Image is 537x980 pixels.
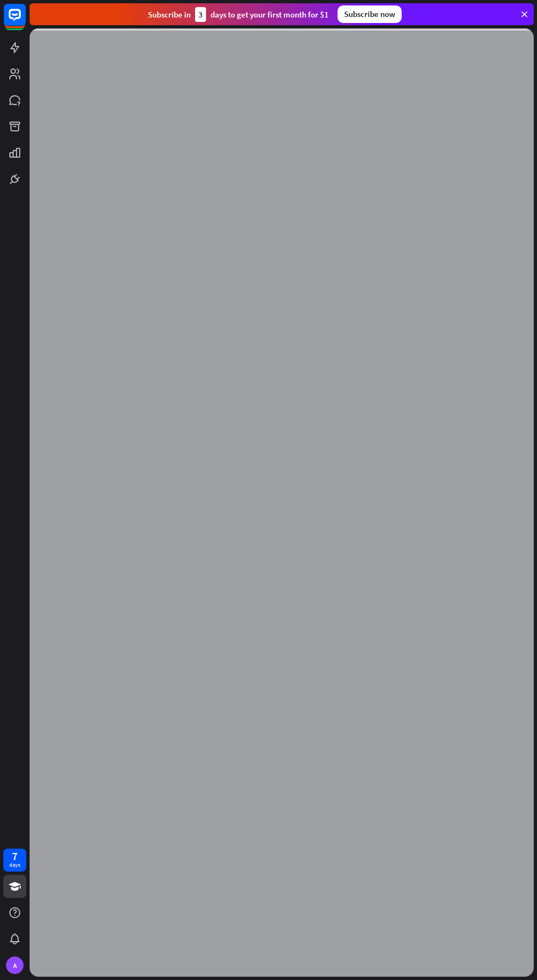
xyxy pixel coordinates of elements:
div: A [6,956,24,974]
div: Subscribe in days to get your first month for $1 [148,7,329,22]
div: days [9,861,20,869]
div: 7 [12,851,18,861]
div: 3 [195,7,206,22]
div: Subscribe now [338,5,402,23]
a: 7 days [3,849,26,872]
